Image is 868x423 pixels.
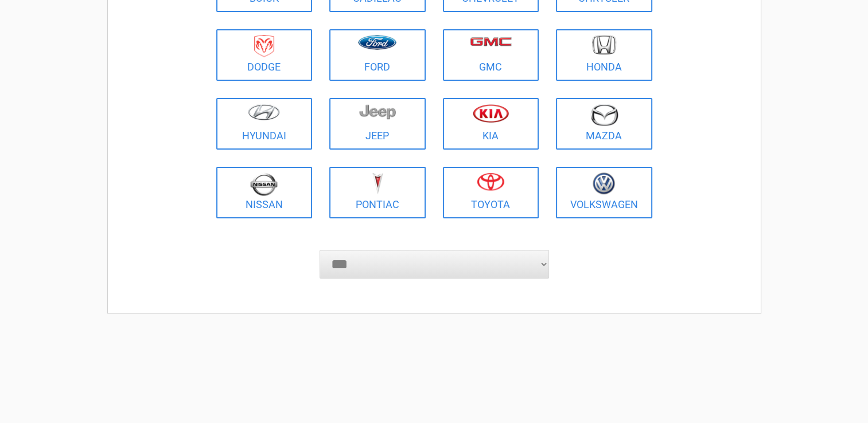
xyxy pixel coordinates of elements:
[443,167,539,218] a: Toyota
[216,167,313,218] a: Nissan
[590,104,618,126] img: mazda
[250,173,278,196] img: nissan
[443,98,539,150] a: Kia
[556,167,652,218] a: Volkswagen
[372,173,383,194] img: pontiac
[470,37,512,46] img: gmc
[592,35,616,55] img: honda
[216,98,313,150] a: Hyundai
[329,167,426,218] a: Pontiac
[329,29,426,81] a: Ford
[556,29,652,81] a: Honda
[329,98,426,150] a: Jeep
[359,104,396,120] img: jeep
[443,29,539,81] a: GMC
[358,35,396,50] img: ford
[556,98,652,150] a: Mazda
[473,104,509,123] img: kia
[216,29,313,81] a: Dodge
[248,104,280,120] img: hyundai
[477,173,504,191] img: toyota
[254,35,274,57] img: dodge
[593,173,615,195] img: volkswagen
